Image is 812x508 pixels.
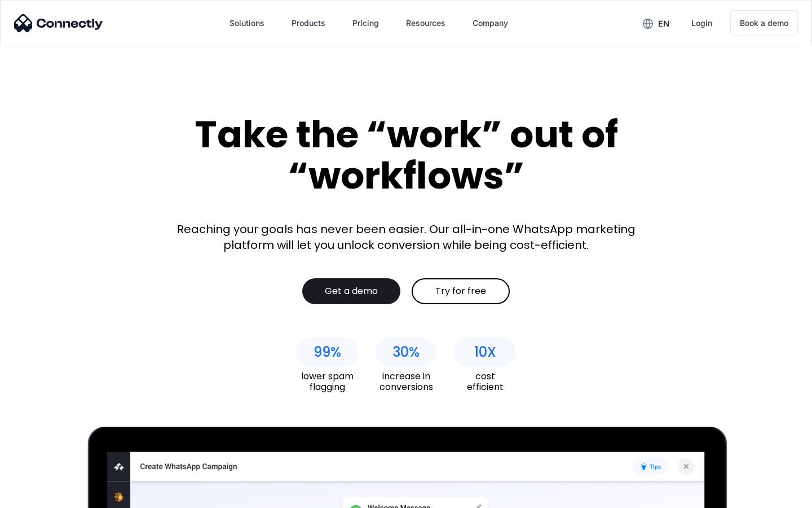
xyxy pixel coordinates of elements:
[343,10,388,37] a: Pricing
[406,15,445,31] div: Resources
[412,278,510,304] a: Try for free
[473,15,508,31] div: Company
[314,344,341,360] div: 99%
[11,488,68,504] aside: Language selected: English
[658,16,669,32] div: en
[730,10,798,36] a: Book a demo
[296,371,358,392] div: lower spam flagging
[283,10,334,37] div: Products
[292,15,325,31] div: Products
[691,15,712,31] div: Login
[454,371,516,392] div: cost efficient
[474,344,496,360] div: 10X
[302,278,400,304] a: Get a demo
[169,221,643,253] div: Reaching your goals has never been easier. Our all-in-one WhatsApp marketing platform will let yo...
[435,286,486,297] div: Try for free
[220,10,273,37] div: Solutions
[397,10,454,37] div: Resources
[634,15,678,32] div: en
[152,114,660,196] div: Take the “work” out of “workflows”
[325,286,378,297] div: Get a demo
[392,344,420,360] div: 30%
[352,15,379,31] div: Pricing
[682,10,721,37] a: Login
[375,371,437,392] div: increase in conversions
[14,14,103,32] img: Connectly Logo
[464,10,517,37] div: Company
[23,488,68,504] ul: Language list
[230,15,264,31] div: Solutions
